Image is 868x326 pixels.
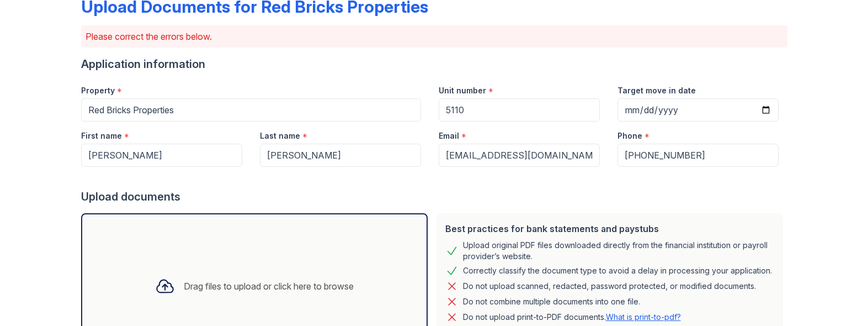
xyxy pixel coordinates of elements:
[606,312,681,322] a: What is print-to-pdf?
[439,85,486,96] label: Unit number
[81,130,122,141] label: First name
[445,222,774,235] div: Best practices for bank statements and paystubs
[81,189,787,204] div: Upload documents
[463,295,640,308] div: Do not combine multiple documents into one file.
[617,130,642,141] label: Phone
[463,264,772,277] div: Correctly classify the document type to avoid a delay in processing your application.
[463,312,681,323] p: Do not upload print-to-PDF documents.
[260,130,300,141] label: Last name
[463,280,756,293] div: Do not upload scanned, redacted, password protected, or modified documents.
[86,30,783,43] p: Please correct the errors below.
[617,85,696,96] label: Target move in date
[184,280,354,293] div: Drag files to upload or click here to browse
[439,130,459,141] label: Email
[81,85,115,96] label: Property
[463,240,774,262] div: Upload original PDF files downloaded directly from the financial institution or payroll provider’...
[81,56,787,72] div: Application information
